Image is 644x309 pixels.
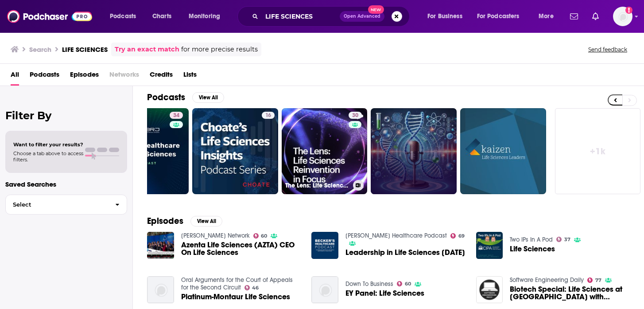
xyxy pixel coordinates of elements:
button: Open AdvancedNew [340,11,384,22]
a: 69 [450,233,465,239]
span: 34 [173,111,179,120]
span: Choose a tab above to access filters. [13,150,83,163]
a: Biotech Special: Life Sciences at Snowflake with Harini Gopalakrishnan [510,286,630,301]
a: Two IPs In A Pod [510,236,553,243]
span: Want to filter your results? [13,141,83,148]
span: 37 [564,238,570,242]
span: For Podcasters [477,10,520,23]
button: Select [5,195,127,215]
span: Monitoring [189,10,220,23]
svg: Add a profile image [625,7,632,14]
button: open menu [421,9,473,23]
a: 37 [556,237,570,242]
img: Azenta Life Sciences (AZTA) CEO On Life Sciences [147,232,174,259]
span: for more precise results [181,44,258,55]
a: Life Sciences [510,245,555,253]
button: Send feedback [586,46,630,53]
span: More [539,10,554,23]
a: Oral Arguments for the Court of Appeals for the Second Circuit [181,276,293,291]
span: EY Panel: Life Sciences [345,289,424,297]
a: 16 [192,108,278,194]
span: Select [6,202,108,207]
span: For Business [427,10,462,23]
span: Leadership in Life Sciences [DATE] [345,249,465,256]
h3: Search [29,45,51,54]
a: Azenta Life Sciences (AZTA) CEO On Life Sciences [181,241,301,256]
img: Life Sciences [476,232,503,259]
input: Search podcasts, credits, & more... [262,9,340,23]
a: Becker’s Healthcare Podcast [345,232,447,239]
img: Podchaser - Follow, Share and Rate Podcasts [7,8,92,25]
a: Lists [183,67,197,86]
p: Saved Searches [5,180,127,188]
span: 69 [458,234,465,238]
a: Platinum-Montaur Life Sciences [181,293,290,301]
a: 60 [397,281,411,286]
button: open menu [182,9,232,23]
span: Logged in as allisonstowell [613,7,632,26]
a: 60 [253,233,268,239]
a: All [11,67,19,86]
a: +1k [555,108,641,194]
span: 46 [252,286,259,290]
a: Leadership in Life Sciences Today [345,249,465,256]
a: EpisodesView All [147,215,222,227]
a: 46 [244,285,259,290]
a: 34 [170,112,183,119]
span: 60 [405,282,411,286]
img: Platinum-Montaur Life Sciences [147,276,174,303]
h2: Filter By [5,109,127,122]
div: Search podcasts, credits, & more... [246,6,418,27]
img: User Profile [613,7,632,26]
img: Biotech Special: Life Sciences at Snowflake with Harini Gopalakrishnan [476,276,503,303]
button: View All [190,216,222,227]
button: View All [192,92,224,103]
a: Schwab Network [181,232,250,239]
a: PodcastsView All [147,92,224,103]
a: 30The Lens: Life Sciences Reinvention in Focus [282,108,368,194]
span: 30 [352,111,358,120]
a: 16 [262,112,275,119]
a: Try an exact match [115,44,179,55]
a: Show notifications dropdown [589,9,602,24]
button: open menu [532,9,565,23]
span: Charts [152,10,171,23]
button: open menu [104,9,147,23]
a: Charts [147,9,177,23]
span: Podcasts [110,10,136,23]
a: Software Engineering Daily [510,276,584,284]
a: 30 [349,112,362,119]
img: EY Panel: Life Sciences [311,276,338,303]
span: Networks [109,67,139,86]
span: 77 [595,278,601,282]
a: Podcasts [30,67,59,86]
img: Leadership in Life Sciences Today [311,232,338,259]
span: 16 [265,111,271,120]
a: Down To Business [345,280,393,288]
a: Episodes [70,67,99,86]
button: open menu [471,9,532,23]
span: 60 [261,234,267,238]
a: Credits [150,67,173,86]
a: Show notifications dropdown [566,9,582,24]
h3: The Lens: Life Sciences Reinvention in Focus [285,182,349,189]
a: 77 [587,278,601,283]
span: Open Advanced [344,14,380,19]
h3: LIFE SCIENCES [62,45,108,54]
span: Biotech Special: Life Sciences at [GEOGRAPHIC_DATA] with [PERSON_NAME] [510,286,630,301]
